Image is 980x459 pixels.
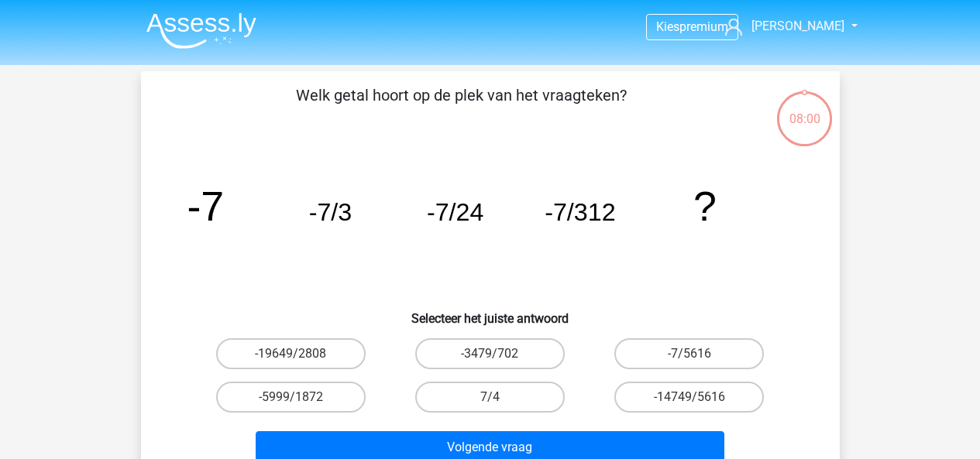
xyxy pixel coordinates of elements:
[775,90,834,128] div: 08:00
[545,198,615,226] tspan: -7/312
[656,19,679,34] span: Kies
[308,198,352,226] tspan: -7/3
[415,338,565,369] label: -3479/702
[614,382,764,413] label: -14749/5616
[751,19,844,33] span: [PERSON_NAME]
[216,382,366,413] label: -5999/1872
[166,299,815,326] h6: Selecteer het juiste antwoord
[146,12,256,49] img: Assessly
[647,16,738,37] a: Kiespremium
[679,19,728,34] span: premium
[719,17,846,36] a: [PERSON_NAME]
[614,338,764,369] label: -7/5616
[166,84,757,130] p: Welk getal hoort op de plek van het vraagteken?
[426,198,483,226] tspan: -7/24
[693,183,717,229] tspan: ?
[187,183,224,229] tspan: -7
[415,382,565,413] label: 7/4
[216,338,366,369] label: -19649/2808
